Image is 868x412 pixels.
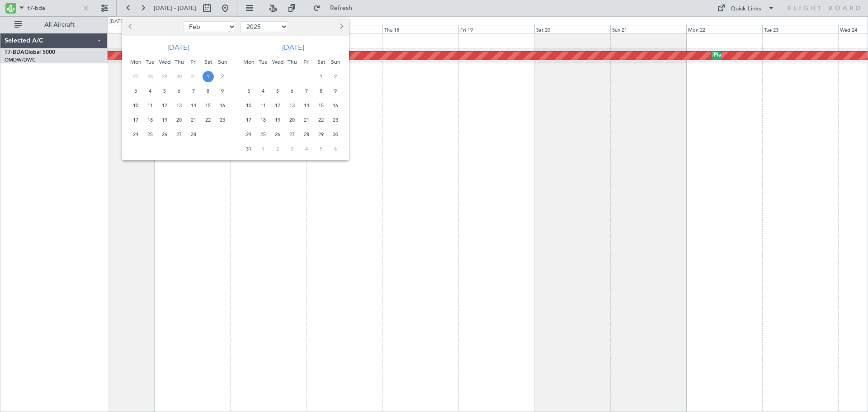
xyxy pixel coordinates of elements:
[172,55,186,69] div: Thu
[172,84,186,98] div: 6-2-2025
[287,85,298,97] span: 6
[217,100,228,111] span: 16
[272,114,283,126] span: 19
[299,84,314,98] div: 7-3-2025
[299,113,314,127] div: 21-3-2025
[186,98,201,113] div: 14-2-2025
[174,71,185,82] span: 30
[128,127,143,142] div: 24-2-2025
[143,55,157,69] div: Tue
[285,98,299,113] div: 13-3-2025
[243,143,255,155] span: 31
[330,114,341,126] span: 23
[145,71,156,82] span: 28
[159,129,170,140] span: 26
[301,100,312,111] span: 14
[188,114,199,126] span: 21
[201,98,215,113] div: 15-2-2025
[314,55,328,69] div: Sat
[316,85,327,97] span: 8
[186,69,201,84] div: 31-1-2025
[188,71,199,82] span: 31
[215,113,230,127] div: 23-2-2025
[143,127,157,142] div: 25-2-2025
[270,84,285,98] div: 5-3-2025
[130,129,142,140] span: 24
[172,69,186,84] div: 30-1-2025
[172,127,186,142] div: 27-2-2025
[145,85,156,97] span: 4
[143,69,157,84] div: 28-1-2025
[330,143,341,155] span: 6
[157,113,172,127] div: 19-2-2025
[183,21,236,32] select: Select month
[241,127,256,142] div: 24-3-2025
[243,85,255,97] span: 3
[126,19,136,34] button: Previous month
[128,55,143,69] div: Mon
[258,143,269,155] span: 1
[157,55,172,69] div: Wed
[203,114,214,126] span: 22
[172,98,186,113] div: 13-2-2025
[316,129,327,140] span: 29
[256,127,270,142] div: 25-3-2025
[270,98,285,113] div: 12-3-2025
[299,55,314,69] div: Fri
[243,114,255,126] span: 17
[215,84,230,98] div: 9-2-2025
[314,142,328,156] div: 5-4-2025
[328,98,343,113] div: 16-3-2025
[256,113,270,127] div: 18-3-2025
[285,127,299,142] div: 27-3-2025
[287,129,298,140] span: 27
[241,55,256,69] div: Mon
[188,129,199,140] span: 28
[157,127,172,142] div: 26-2-2025
[285,142,299,156] div: 3-4-2025
[188,100,199,111] span: 14
[314,84,328,98] div: 8-3-2025
[241,98,256,113] div: 10-3-2025
[145,100,156,111] span: 11
[174,100,185,111] span: 13
[186,55,201,69] div: Fri
[330,100,341,111] span: 16
[258,129,269,140] span: 25
[203,100,214,111] span: 15
[336,19,346,34] button: Next month
[130,114,142,126] span: 17
[145,114,156,126] span: 18
[159,100,170,111] span: 12
[301,143,312,155] span: 4
[316,143,327,155] span: 5
[215,98,230,113] div: 16-2-2025
[328,142,343,156] div: 6-4-2025
[272,85,283,97] span: 5
[157,84,172,98] div: 5-2-2025
[201,113,215,127] div: 22-2-2025
[328,84,343,98] div: 9-3-2025
[256,98,270,113] div: 11-3-2025
[186,113,201,127] div: 21-2-2025
[328,113,343,127] div: 23-3-2025
[272,100,283,111] span: 12
[186,127,201,142] div: 28-2-2025
[299,127,314,142] div: 28-3-2025
[241,142,256,156] div: 31-3-2025
[287,143,298,155] span: 3
[243,129,255,140] span: 24
[287,114,298,126] span: 20
[301,114,312,126] span: 21
[299,98,314,113] div: 14-3-2025
[157,98,172,113] div: 12-2-2025
[243,100,255,111] span: 10
[188,85,199,97] span: 7
[159,85,170,97] span: 5
[301,85,312,97] span: 7
[157,69,172,84] div: 29-1-2025
[270,142,285,156] div: 2-4-2025
[174,129,185,140] span: 27
[130,71,142,82] span: 27
[316,71,327,82] span: 1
